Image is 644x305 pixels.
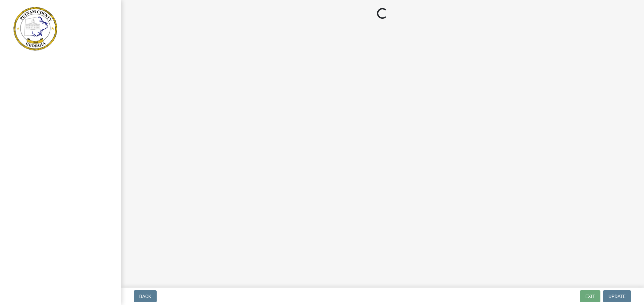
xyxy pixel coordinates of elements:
[13,7,57,51] img: Putnam County, Georgia
[580,290,600,302] button: Exit
[608,294,626,299] span: Update
[134,290,157,302] button: Back
[603,290,631,302] button: Update
[139,294,151,299] span: Back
